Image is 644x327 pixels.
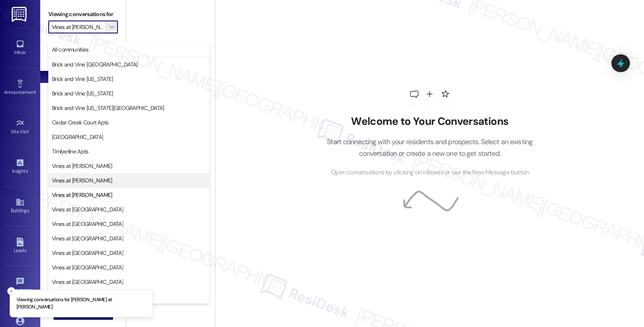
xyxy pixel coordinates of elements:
span: Vines at [GEOGRAPHIC_DATA] [52,234,123,242]
span: Open conversations by clicking on inboxes or use the New Message button [331,168,528,178]
button: Close toast [7,287,15,295]
span: Vines at [GEOGRAPHIC_DATA] [52,278,123,286]
span: Brick and Vine [GEOGRAPHIC_DATA] [52,60,138,68]
a: Site Visit • [4,116,36,138]
span: Vines at [PERSON_NAME] [52,176,112,184]
img: empty-state [135,38,206,103]
p: Start connecting with your residents and prospects. Select an existing conversation or create a n... [315,136,545,159]
span: • [29,128,30,133]
span: Vines at [PERSON_NAME] [52,191,112,199]
span: Vines at [GEOGRAPHIC_DATA] [52,220,123,228]
span: Brick and Vine [US_STATE][GEOGRAPHIC_DATA] [52,104,164,112]
a: Inbox [4,37,36,59]
div: Prospects [40,155,126,164]
span: Vines at [GEOGRAPHIC_DATA] [52,249,123,257]
input: All communities [52,21,105,33]
div: Prospects + Residents [40,46,126,54]
span: Vines at [GEOGRAPHIC_DATA] [52,263,123,271]
span: Timberline Apts [52,147,89,155]
a: Insights • [4,156,36,178]
a: Leads [4,235,36,257]
img: ResiDesk Logo [12,7,28,22]
span: • [28,167,29,173]
a: Buildings [4,195,36,217]
a: Templates • [4,275,36,296]
label: Viewing conversations for [48,8,118,21]
span: Vines at [GEOGRAPHIC_DATA] [52,205,123,213]
span: All communities [52,46,89,54]
h2: Welcome to Your Conversations [315,115,545,128]
span: Vines at [PERSON_NAME] [52,162,112,170]
span: Cedar Creek Court Apts [52,118,109,126]
p: Viewing conversations for [PERSON_NAME] at [PERSON_NAME] [17,296,146,310]
span: Brick and Vine [US_STATE] [52,75,113,83]
i:  [109,24,114,30]
span: • [36,88,37,94]
span: Brick and Vine [US_STATE] [52,89,113,97]
div: Residents [40,229,126,237]
span: [GEOGRAPHIC_DATA] [52,133,103,141]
